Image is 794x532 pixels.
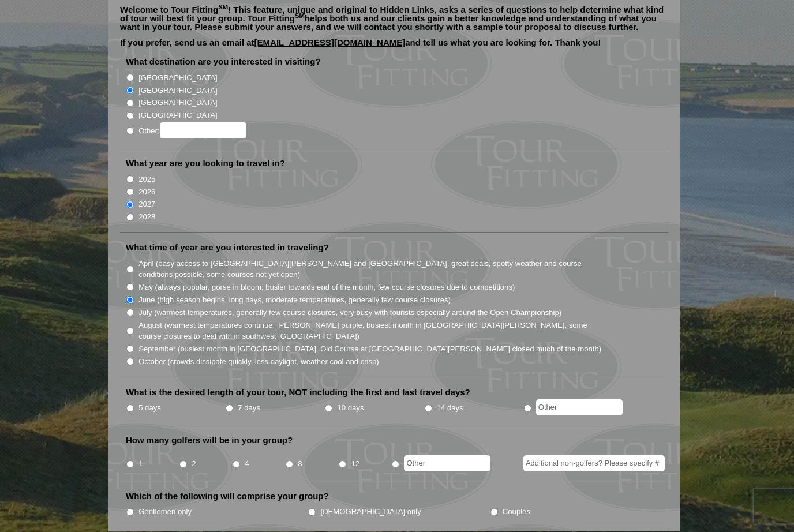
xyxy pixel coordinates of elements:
[138,357,379,368] label: October (crowds dissipate quickly, less daylight, weather cool and crisp)
[192,459,196,470] label: 2
[138,320,602,343] label: August (warmest temperatures continue, [PERSON_NAME] purple, busiest month in [GEOGRAPHIC_DATA][P...
[138,258,602,281] label: April (easy access to [GEOGRAPHIC_DATA][PERSON_NAME] and [GEOGRAPHIC_DATA], great deals, spotty w...
[138,85,217,97] label: [GEOGRAPHIC_DATA]
[338,403,364,414] label: 10 days
[523,456,665,472] input: Additional non-golfers? Please specify #
[138,98,217,109] label: [GEOGRAPHIC_DATA]
[238,403,260,414] label: 7 days
[126,387,470,399] label: What is the desired length of your tour, NOT including the first and last travel days?
[138,403,161,414] label: 5 days
[503,507,530,518] label: Couples
[138,212,155,223] label: 2028
[126,158,285,170] label: What year are you looking to travel in?
[120,39,668,56] p: If you prefer, send us an email at and tell us what you are looking for. Thank you!
[126,57,321,68] label: What destination are you interested in visiting?
[218,4,228,11] sup: SM
[138,282,515,294] label: May (always popular, gorse in bloom, busier towards end of the month, few course closures due to ...
[404,456,490,472] input: Other
[351,459,359,470] label: 12
[138,459,143,470] label: 1
[160,123,246,139] input: Other:
[298,459,302,470] label: 8
[138,187,155,198] label: 2026
[536,400,623,416] input: Other
[245,459,249,470] label: 4
[120,6,668,32] p: Welcome to Tour Fitting ! This feature, unique and original to Hidden Links, asks a series of que...
[138,344,601,355] label: September (busiest month in [GEOGRAPHIC_DATA], Old Course at [GEOGRAPHIC_DATA][PERSON_NAME] close...
[254,38,406,48] a: [EMAIL_ADDRESS][DOMAIN_NAME]
[295,13,305,20] sup: SM
[138,174,155,186] label: 2025
[126,491,329,503] label: Which of the following will comprise your group?
[126,435,293,447] label: How many golfers will be in your group?
[138,110,217,122] label: [GEOGRAPHIC_DATA]
[138,308,561,319] label: July (warmest temperatures, generally few course closures, very busy with tourists especially aro...
[138,73,217,84] label: [GEOGRAPHIC_DATA]
[321,507,421,518] label: [DEMOGRAPHIC_DATA] only
[138,295,451,306] label: June (high season begins, long days, moderate temperatures, generally few course closures)
[138,199,155,211] label: 2027
[126,242,329,254] label: What time of year are you interested in traveling?
[138,507,192,518] label: Gentlemen only
[138,123,246,139] label: Other:
[437,403,463,414] label: 14 days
